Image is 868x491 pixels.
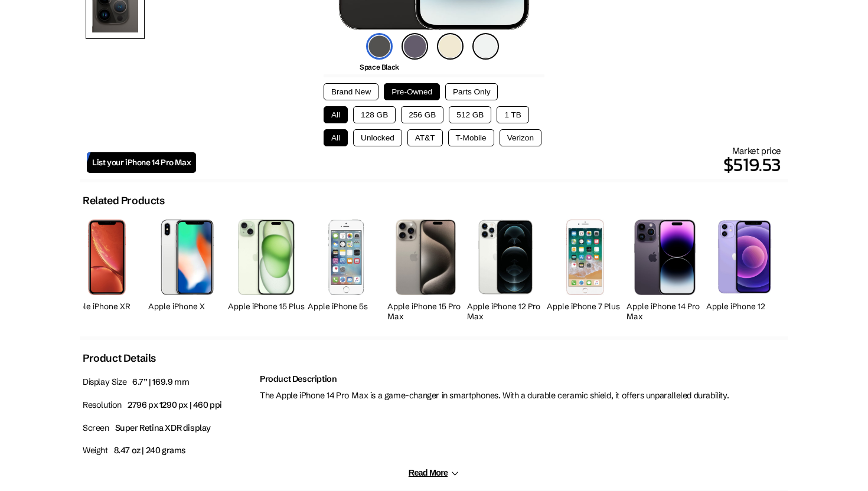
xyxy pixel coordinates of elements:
img: iPhone 7 Plus [566,220,603,294]
h2: Apple iPhone 15 Plus [228,302,305,312]
a: List your iPhone 14 Pro Max [87,152,196,173]
a: iPhone 12 Apple iPhone 12 [706,213,783,325]
img: iPhone 14 Pro Max [634,220,696,294]
a: iPhone 5s Apple iPhone 5s [308,213,384,325]
h2: Apple iPhone 5s [308,302,384,312]
p: $519.53 [196,150,781,179]
button: AT&T [407,129,443,146]
button: 256 GB [401,106,443,123]
button: 128 GB [353,106,396,123]
img: deep-purple-icon [402,33,428,60]
span: 6.7” | 169.9 mm [132,377,189,387]
p: Screen [83,420,254,437]
h2: Related Products [83,194,165,207]
button: 512 GB [449,106,491,123]
button: T-Mobile [448,129,494,146]
h2: Apple iPhone XR [68,302,145,312]
p: The Apple iPhone 14 Pro Max is a game-changer in smartphones. With a durable ceramic shield, it o... [260,387,785,404]
img: iPhone XR [88,220,126,294]
h2: Product Description [260,374,785,384]
img: space-black-icon [366,33,393,60]
img: silver-icon [472,33,499,60]
button: All [324,129,348,146]
p: Display Size [83,374,254,391]
a: iPhone XR Apple iPhone XR [68,213,145,325]
a: iPhone X Apple iPhone X [148,213,225,325]
a: iPhone 14 Pro Max Apple iPhone 14 Pro Max [626,213,703,325]
button: Pre-Owned [384,83,440,100]
p: Resolution [83,397,254,414]
button: All [324,106,348,123]
h2: Apple iPhone 15 Pro Max [387,302,464,322]
img: iPhone 5s [328,220,364,294]
img: iPhone 12 Pro Max [478,220,533,294]
img: iPhone 15 Pro Max [396,220,456,295]
span: 2796 px 1290 px | 460 ppi [128,400,222,410]
button: Read More [409,468,459,478]
div: Market price [196,145,781,179]
span: Space Black [360,63,399,71]
h2: Apple iPhone 12 [706,302,783,312]
a: iPhone 7 Plus Apple iPhone 7 Plus [547,213,624,325]
button: Brand New [324,83,378,100]
h2: Product Details [83,352,156,365]
img: gold-icon [437,33,464,60]
p: Weight [83,442,254,459]
img: iPhone 12 [717,220,772,295]
a: iPhone 15 Plus Apple iPhone 15 Plus [228,213,305,325]
button: 1 TB [497,106,528,123]
h2: Apple iPhone 14 Pro Max [626,302,703,322]
button: Parts Only [445,83,498,100]
h2: Apple iPhone 7 Plus [547,302,624,312]
img: iPhone X [159,220,214,294]
a: iPhone 15 Pro Max Apple iPhone 15 Pro Max [387,213,464,325]
button: Verizon [500,129,541,146]
h2: Apple iPhone 12 Pro Max [467,302,544,322]
span: 8.47 oz | 240 grams [114,445,186,456]
span: Super Retina XDR display [115,423,211,433]
h2: Apple iPhone X [148,302,225,312]
img: iPhone 15 Plus [238,220,294,294]
button: Unlocked [353,129,402,146]
a: iPhone 12 Pro Max Apple iPhone 12 Pro Max [467,213,544,325]
span: List your iPhone 14 Pro Max [92,158,191,168]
